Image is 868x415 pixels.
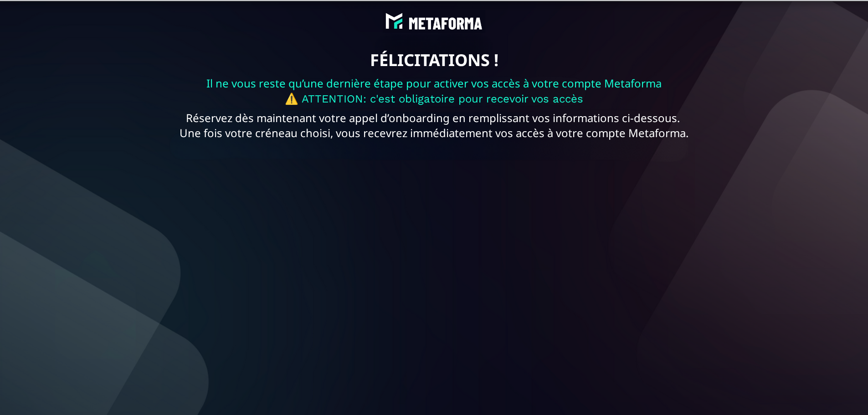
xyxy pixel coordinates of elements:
img: abe9e435164421cb06e33ef15842a39e_e5ef653356713f0d7dd3797ab850248d_Capture_d%E2%80%99e%CC%81cran_2... [383,10,485,33]
text: Il ne vous reste qu’une dernière étape pour activer vos accès à votre compte Metaforma [7,73,861,108]
span: ⚠️ ATTENTION: c'est obligatoire pour recevoir vos accès [285,92,583,105]
text: Réservez dès maintenant votre appel d’onboarding en remplissant vos informations ci-dessous. Une ... [7,108,861,143]
text: FÉLICITATIONS ! [7,46,861,73]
